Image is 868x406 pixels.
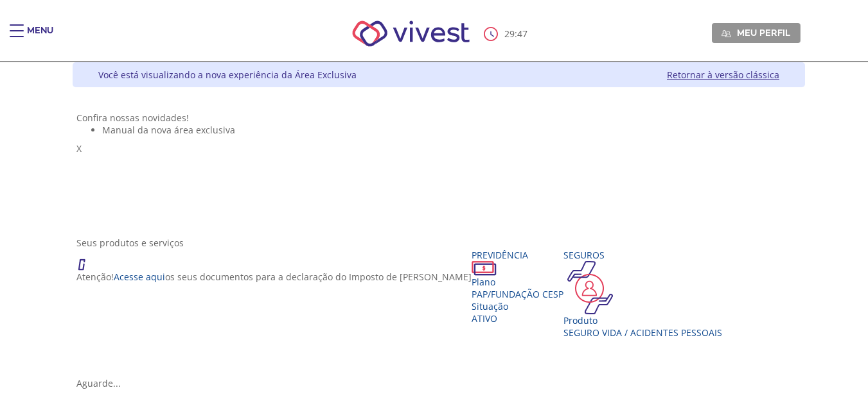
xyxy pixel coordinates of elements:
a: Meu perfil [712,23,801,42]
a: Seguros Produto Seguro Vida / Acidentes Pessoais [563,249,722,339]
div: Seguros [563,249,722,261]
img: ico_dinheiro.png [472,261,497,276]
p: Atenção! os seus documentos para a declaração do Imposto de [PERSON_NAME] [76,271,472,283]
div: Menu [27,24,53,50]
span: Ativo [472,312,497,325]
section: <span lang="en" dir="ltr">ProdutosCard</span> [76,237,801,389]
img: ico_atencao.png [76,249,98,271]
div: : [484,27,530,41]
a: Acesse aqui [114,271,165,283]
div: Você está visualizando a nova experiência da Área Exclusiva [98,69,357,81]
img: Vivest [338,6,484,61]
section: <span lang="pt-BR" dir="ltr">Visualizador do Conteúdo da Web</span> 1 [76,112,801,224]
span: X [76,142,82,155]
img: Meu perfil [722,29,731,38]
div: Previdência [472,249,563,261]
span: 29 [504,28,515,40]
a: Retornar à versão clássica [667,69,779,81]
span: PAP/Fundação CESP [472,288,563,300]
div: Situação [472,300,563,312]
img: ico_seguros.png [563,261,617,314]
span: 47 [517,28,527,40]
div: Aguarde... [76,377,801,389]
div: Seus produtos e serviços [76,237,801,249]
div: Seguro Vida / Acidentes Pessoais [563,326,722,339]
span: Manual da nova área exclusiva [102,124,235,136]
span: Meu perfil [737,27,790,38]
div: Plano [472,276,563,288]
div: Confira nossas novidades! [76,112,801,124]
div: Produto [563,314,722,326]
a: Previdência PlanoPAP/Fundação CESP SituaçãoAtivo [472,249,563,325]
